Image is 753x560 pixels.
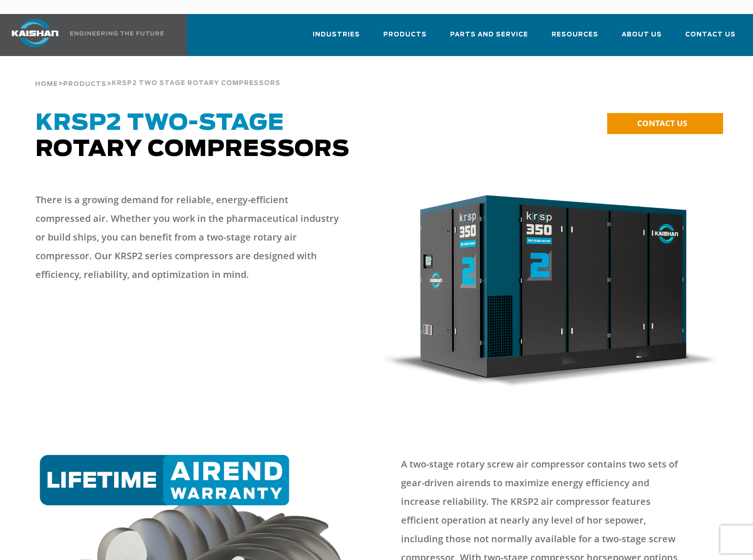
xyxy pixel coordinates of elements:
span: Home [35,81,58,87]
a: Home [35,79,58,88]
img: Engineering the future [70,31,164,35]
span: krsp2 two stage rotary compressors [112,80,280,86]
span: KRSP2 Two-Stage [36,112,284,135]
a: Contact Us [685,22,736,54]
span: Industries [313,29,360,40]
span: Products [63,81,107,87]
a: About Us [622,22,662,54]
span: Resources [552,29,598,40]
span: Contact Us [685,29,736,40]
span: About Us [622,29,662,40]
a: Parts and Service [450,22,528,54]
span: CONTACT US [637,118,687,128]
img: krsp350 [382,195,718,390]
span: Products [383,29,427,40]
div: > > [35,56,280,92]
a: Resources [552,22,598,54]
span: Parts and Service [450,29,528,40]
a: Products [63,79,107,88]
span: Rotary Compressors [36,112,350,161]
a: Products [383,22,427,54]
a: Industries [313,22,360,54]
a: CONTACT US [607,113,723,134]
p: There is a growing demand for reliable, energy-efficient compressed air. Whether you work in the ... [36,191,339,284]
